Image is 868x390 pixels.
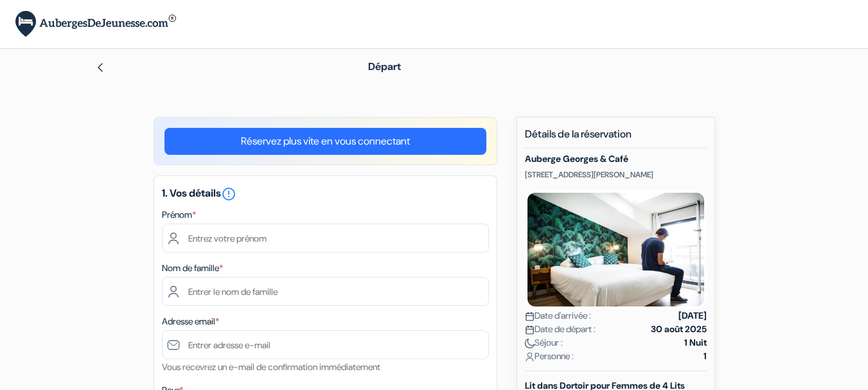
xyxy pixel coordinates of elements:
label: Nom de famille [162,261,223,275]
img: calendar.svg [525,312,535,321]
span: Date de départ : [525,323,596,336]
span: Départ [368,60,401,73]
span: Date d'arrivée : [525,309,591,323]
input: Entrez votre prénom [162,224,489,253]
span: Séjour : [525,336,563,350]
label: Prénom [162,208,196,222]
strong: [DATE] [678,309,707,323]
h5: Détails de la réservation [525,128,707,148]
img: AubergesDeJeunesse.com [15,11,176,37]
a: error_outline [221,186,236,200]
strong: 1 Nuit [684,336,707,350]
img: moon.svg [525,339,535,348]
img: user_icon.svg [525,352,535,362]
i: error_outline [221,186,236,202]
strong: 1 [704,350,707,363]
h5: Auberge Georges & Café [525,154,707,164]
p: [STREET_ADDRESS][PERSON_NAME] [525,170,707,180]
strong: 30 août 2025 [651,323,707,336]
input: Entrer adresse e-mail [162,330,489,359]
label: Adresse email [162,315,219,328]
img: calendar.svg [525,325,535,335]
a: Réservez plus vite en vous connectant [164,128,486,155]
input: Entrer le nom de famille [162,277,489,306]
span: Personne : [525,350,574,363]
img: left_arrow.svg [95,62,105,73]
h5: 1. Vos détails [162,186,489,202]
small: Vous recevrez un e-mail de confirmation immédiatement [162,361,380,373]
